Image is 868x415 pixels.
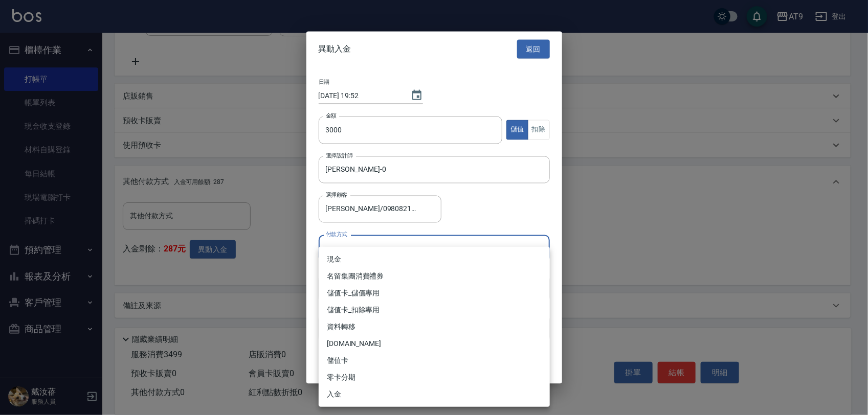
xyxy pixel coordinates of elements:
li: 資料轉移 [319,318,550,335]
li: 儲值卡_扣除專用 [319,302,550,318]
li: 入金 [319,386,550,403]
li: 儲值卡 [319,352,550,369]
li: 現金 [319,251,550,268]
li: 零卡分期 [319,369,550,386]
li: 儲值卡_儲值專用 [319,285,550,302]
li: [DOMAIN_NAME] [319,335,550,352]
li: 名留集團消費禮券 [319,268,550,285]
